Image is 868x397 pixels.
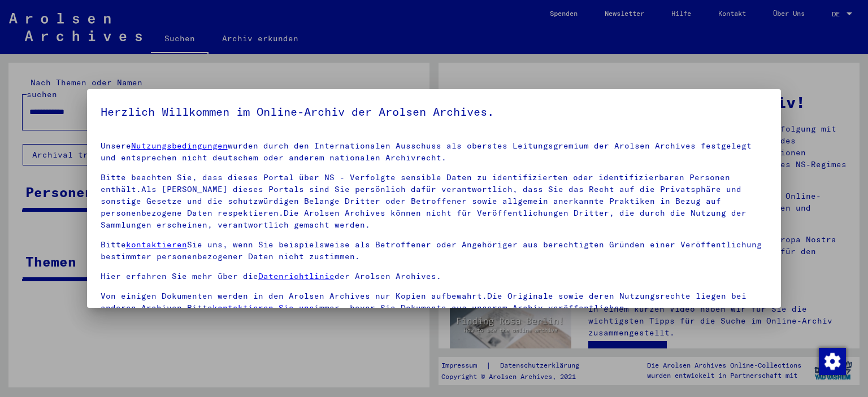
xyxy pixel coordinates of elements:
a: Nutzungsbedingungen [131,141,228,151]
a: kontaktieren Sie uns [212,303,314,313]
p: Hier erfahren Sie mehr über die der Arolsen Archives. [101,271,768,282]
a: Datenrichtlinie [258,271,335,281]
p: Unsere wurden durch den Internationalen Ausschuss als oberstes Leitungsgremium der Arolsen Archiv... [101,140,768,164]
p: Bitte Sie uns, wenn Sie beispielsweise als Betroffener oder Angehöriger aus berechtigten Gründen ... [101,239,768,263]
p: Bitte beachten Sie, dass dieses Portal über NS - Verfolgte sensible Daten zu identifizierten oder... [101,172,768,231]
a: kontaktieren [126,239,187,250]
p: Von einigen Dokumenten werden in den Arolsen Archives nur Kopien aufbewahrt.Die Originale sowie d... [101,290,768,314]
h5: Herzlich Willkommen im Online-Archiv der Arolsen Archives. [101,103,768,121]
img: Zustimmung ändern [819,348,846,375]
